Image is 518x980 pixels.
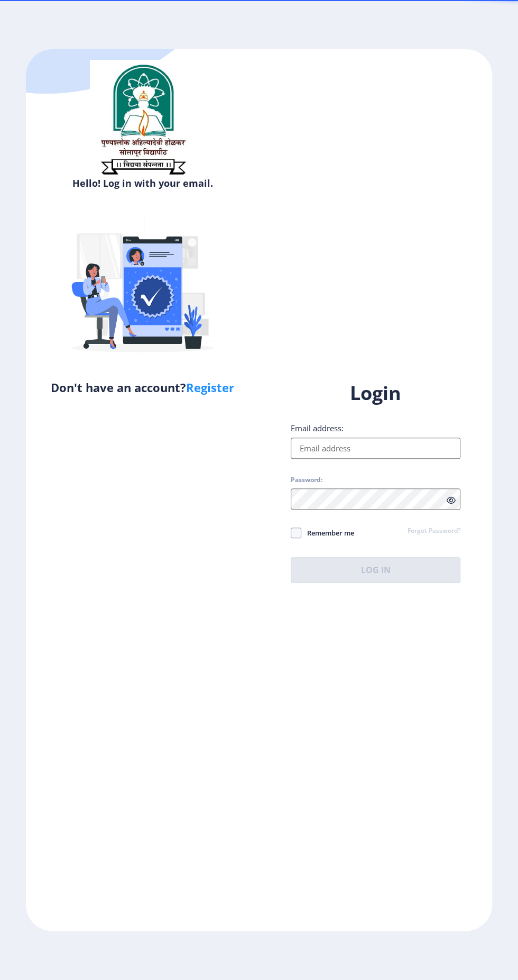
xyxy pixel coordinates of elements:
h6: Hello! Log in with your email. [34,177,251,189]
img: Verified-rafiki.svg [50,194,235,379]
h5: Don't have an account? [34,379,251,396]
img: sulogo.png [90,60,196,179]
label: Password: [291,476,322,484]
h1: Login [291,380,460,406]
a: Forgot Password? [408,527,460,536]
button: Log In [291,557,460,583]
label: Email address: [291,423,344,433]
input: Email address [291,438,460,459]
span: Remember me [301,527,354,539]
a: Register [186,379,234,395]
